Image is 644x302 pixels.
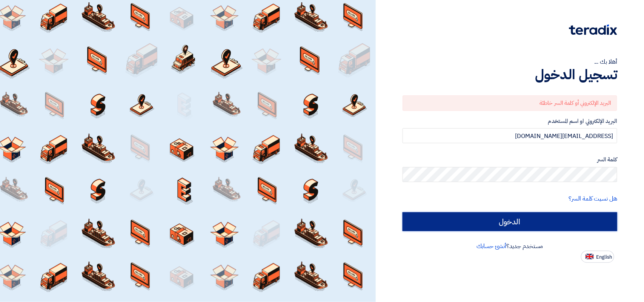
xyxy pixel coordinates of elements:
[586,254,594,259] img: en-US.png
[403,128,617,143] input: أدخل بريد العمل الإلكتروني او اسم المستخدم الخاص بك ...
[403,242,617,251] div: مستخدم جديد؟
[569,194,617,203] a: هل نسيت كلمة السر؟
[403,57,617,66] div: أهلا بك ...
[581,251,614,263] button: English
[596,254,612,260] span: English
[403,66,617,83] h1: تسجيل الدخول
[403,95,617,111] div: البريد الإلكتروني أو كلمة السر خاطئة
[569,25,617,35] img: Teradix logo
[403,155,617,164] label: كلمة السر
[403,117,617,126] label: البريد الإلكتروني او اسم المستخدم
[403,212,617,231] input: الدخول
[476,242,506,251] a: أنشئ حسابك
